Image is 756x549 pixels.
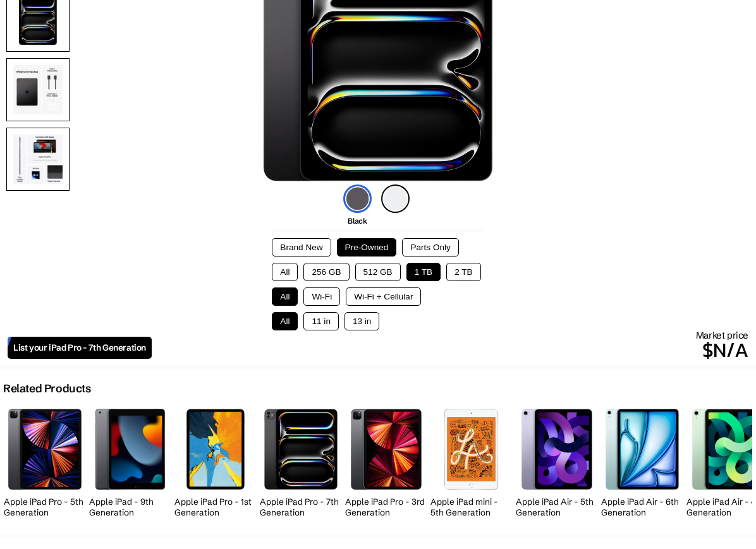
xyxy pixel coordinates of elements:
img: All [6,58,70,121]
h2: Apple iPad Air - 6th Generation [601,497,683,518]
img: iPad (9th Generation) [95,409,164,489]
div: Market price [152,329,748,365]
span: Black [348,216,367,226]
button: 1 TB [406,263,441,281]
img: iPad Air (5th Generation) [521,409,592,489]
h2: Apple iPad mini - 5th Generation [430,497,513,518]
img: iPad mini (5th Generation) [444,409,498,489]
a: iPad Pro (3rd Generation) Apple iPad Pro - 3rd Generation [345,402,427,521]
a: iPad Pro (5th Generation) Apple iPad Pro - 5th Generation [4,402,86,521]
img: Both All [6,128,70,191]
h2: Apple iPad Pro - 7th Generation [260,497,342,518]
button: Wi-Fi + Cellular [346,287,421,306]
img: silver-icon [381,184,410,213]
span: List your iPad Pro - 7th Generation [13,342,146,353]
a: iPad Air (5th Generation) Apple iPad Air - 5th Generation [516,402,598,521]
button: Wi-Fi [303,287,340,306]
img: iPad Air (6th Generation) [606,409,679,489]
img: black-icon [343,184,372,213]
button: 2 TB [446,263,480,281]
img: iPad Pro (1st Generation) [186,409,245,489]
button: 512 GB [355,263,401,281]
button: 13 in [344,312,379,330]
h2: Apple iPad Air - 5th Generation [516,497,598,518]
a: iPad Pro (7th Generation) Apple iPad Pro - 7th Generation [260,402,342,521]
img: iPad Pro (5th Generation) [8,409,82,489]
img: iPad Pro (7th Generation) [264,409,338,489]
button: Pre-Owned [337,238,397,256]
a: iPad (9th Generation) Apple iPad - 9th Generation [89,402,171,521]
a: iPad mini (5th Generation) Apple iPad mini - 5th Generation [430,402,513,521]
h2: Apple iPad Pro - 1st Generation [174,497,257,518]
h2: Apple iPad - 9th Generation [89,497,171,518]
h2: Apple iPad Pro - 3rd Generation [345,497,427,518]
button: Parts Only [402,238,458,256]
p: $N/A [152,335,748,365]
h2: Related Products [3,382,91,395]
a: iPad Pro (1st Generation) Apple iPad Pro - 1st Generation [174,402,257,521]
h2: Apple iPad Pro - 5th Generation [4,497,86,518]
button: All [272,312,298,330]
a: iPad Air (6th Generation) Apple iPad Air - 6th Generation [601,402,683,521]
button: All [272,287,298,306]
a: List your iPad Pro - 7th Generation [8,337,152,359]
button: 11 in [303,312,338,330]
img: iPad Pro (3rd Generation) [351,409,422,489]
button: 256 GB [303,263,349,281]
button: All [272,263,298,281]
button: Brand New [272,238,331,256]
